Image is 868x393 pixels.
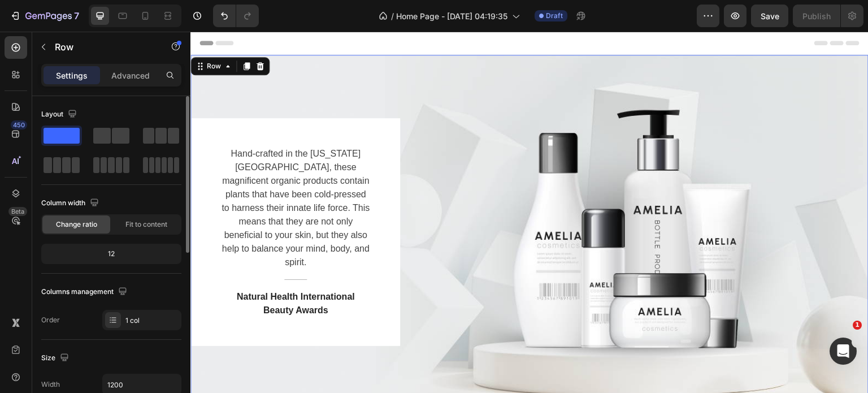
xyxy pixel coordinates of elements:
div: Width [41,379,60,390]
div: 12 [44,246,179,262]
div: Columns management [41,284,129,300]
p: Row [55,40,151,54]
p: Advanced [111,70,150,81]
span: / [391,10,394,22]
iframe: Intercom live chat [830,338,857,365]
button: Save [751,5,788,27]
button: Publish [793,5,840,27]
button: 7 [5,5,84,27]
div: Layout [41,107,79,122]
div: 450 [11,120,27,129]
span: Fit to content [125,219,167,230]
p: Settings [56,70,88,81]
div: Order [41,315,60,325]
div: Beta [8,207,27,216]
div: Size [41,351,71,366]
span: Change ratio [56,219,97,230]
span: Save [761,11,779,21]
span: Draft [546,11,563,21]
span: 1 [853,321,862,330]
div: 1 col [125,316,179,326]
div: Undo/Redo [213,5,259,27]
div: Column width [41,196,101,211]
p: 7 [74,9,79,23]
iframe: Design area [190,32,868,393]
span: Home Page - [DATE] 04:19:35 [396,10,507,22]
div: Publish [802,10,831,22]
